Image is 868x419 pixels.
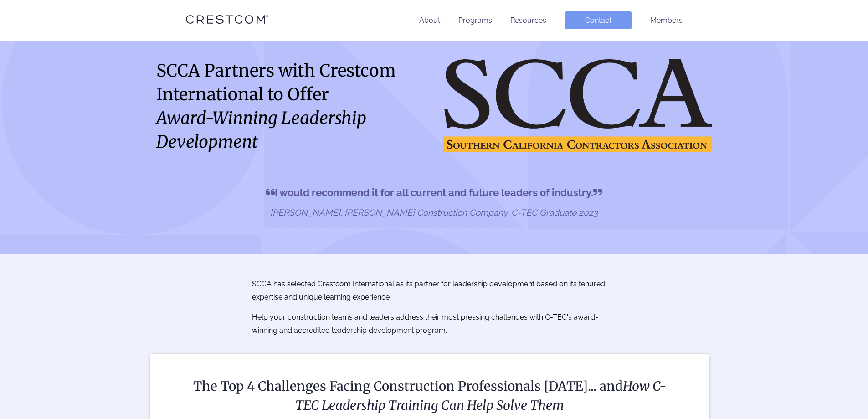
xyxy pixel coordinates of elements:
[191,377,668,415] h2: The Top 4 Challenges Facing Construction Professionals [DATE]... and
[252,311,616,337] p: Help your construction teams and leaders address their most pressing challenges with C-TEC's awar...
[510,16,546,25] a: Resources
[650,16,683,25] a: Members
[458,16,492,25] a: Programs
[156,108,366,152] i: Award-Winning Leadership Development
[565,11,632,29] a: Contact
[443,59,712,152] img: Southern California Contractors Association Logo
[175,185,694,201] div: I would recommend it for all current and future leaders of industry.
[156,59,425,154] h1: SCCA Partners with Crestcom International to Offer
[252,278,616,304] p: SCCA has selected Crestcom International as its partner for leadership development based on its t...
[175,207,694,217] div: [PERSON_NAME], [PERSON_NAME] Construction Company, C-TEC Graduate 2023
[419,16,440,25] a: About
